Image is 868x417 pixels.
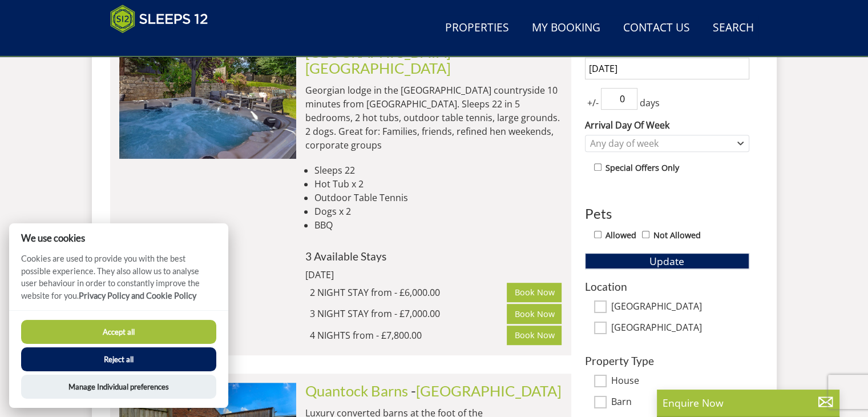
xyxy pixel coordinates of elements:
iframe: Customer reviews powered by Trustpilot [104,40,224,50]
p: Enquire Now [663,395,834,410]
p: Georgian lodge in the [GEOGRAPHIC_DATA] countryside 10 minutes from [GEOGRAPHIC_DATA]. Sleeps 22 ... [305,83,562,152]
label: Special Offers Only [605,162,679,174]
button: Update [585,253,749,269]
img: open-uri20250716-22-em0v1f.original. [119,44,296,158]
a: [GEOGRAPHIC_DATA] [305,59,451,77]
button: Reject all [21,347,216,371]
a: Book Now [507,304,562,323]
h3: Pets [585,206,749,221]
div: 3 NIGHT STAY from - £7,000.00 [310,307,507,320]
h2: We use cookies [9,232,228,243]
h4: 3 Available Stays [305,250,562,262]
a: [GEOGRAPHIC_DATA] [416,382,562,399]
span: +/- [585,96,601,110]
h3: Location [585,280,749,292]
button: Manage Individual preferences [21,375,216,399]
label: Allowed [605,229,636,242]
li: BBQ [314,218,562,232]
li: Outdoor Table Tennis [314,191,562,205]
li: Sleeps 22 [314,163,562,177]
label: Not Allowed [653,229,701,242]
div: Any day of week [587,137,735,150]
label: Barn [611,396,749,409]
button: Accept all [21,320,216,344]
div: Combobox [585,135,749,152]
a: My Booking [527,15,605,41]
img: Sleeps 12 [110,5,208,33]
a: Quantock Barns [305,382,408,399]
input: Arrival Date [585,58,749,79]
span: Update [649,254,684,268]
span: - [305,43,459,77]
a: Privacy Policy and Cookie Policy [79,291,196,300]
li: Dogs x 2 [314,205,562,218]
a: Contact Us [619,15,695,41]
span: - [411,382,562,399]
div: [DATE] [305,268,459,282]
label: Arrival Day Of Week [585,118,749,132]
label: House [611,375,749,388]
div: 4 NIGHTS from - £7,800.00 [310,328,507,342]
p: Cookies are used to provide you with the best possible experience. They also allow us to analyse ... [9,252,228,310]
span: days [637,96,662,110]
h3: Property Type [585,355,749,367]
div: 2 NIGHT STAY from - £6,000.00 [310,286,507,299]
a: Search [708,15,758,41]
a: Properties [441,15,514,41]
label: [GEOGRAPHIC_DATA] [611,301,749,314]
li: Hot Tub x 2 [314,177,562,191]
a: Book Now [507,326,562,345]
a: Book Now [507,283,562,302]
label: [GEOGRAPHIC_DATA] [611,322,749,335]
